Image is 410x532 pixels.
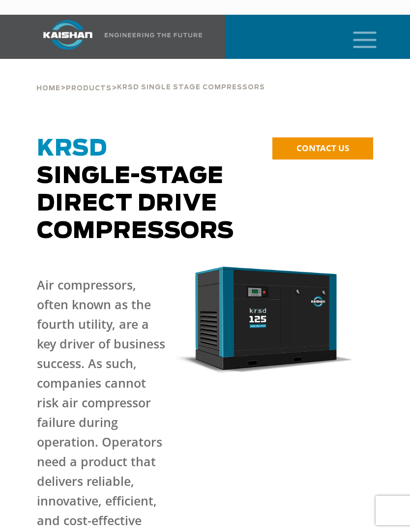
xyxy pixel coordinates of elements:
[31,20,105,50] img: kaishan logo
[31,15,203,59] a: Kaishan USA
[117,84,265,91] span: krsd single stage compressors
[272,137,373,160] a: CONTACT US
[37,138,107,160] span: KRSD
[37,138,234,242] span: Single-Stage Direct Drive Compressors
[36,83,60,92] a: Home
[66,83,112,92] a: Products
[66,85,112,92] span: Products
[105,33,202,37] img: Engineering the future
[36,85,60,92] span: Home
[296,142,349,154] span: CONTACT US
[349,28,366,45] a: mobile menu
[176,265,353,373] img: krsd125
[36,59,265,96] div: > >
